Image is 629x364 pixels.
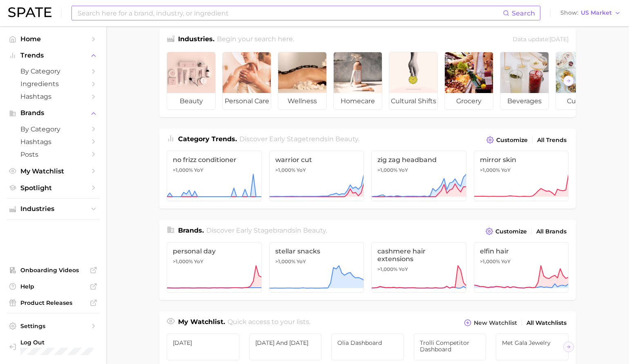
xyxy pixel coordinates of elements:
[249,333,322,360] a: [DATE] and [DATE]
[333,52,382,110] a: homecare
[334,93,382,109] span: homecare
[7,49,100,62] button: Trends
[20,151,86,158] span: Posts
[20,138,86,146] span: Hashtags
[496,333,569,360] a: Met Gala Jewelry
[20,67,86,75] span: by Category
[20,35,86,43] span: Home
[20,266,86,274] span: Onboarding Videos
[560,11,578,15] span: Show
[7,107,100,119] button: Brands
[194,167,203,173] span: YoY
[20,205,86,213] span: Industries
[20,299,86,306] span: Product Releases
[389,93,437,109] span: cultural shifts
[501,167,511,173] span: YoY
[7,65,100,78] a: by Category
[537,137,567,144] span: All Trends
[563,75,574,86] button: Scroll Right
[462,317,519,328] button: New Watchlist
[77,6,503,20] input: Search here for a brand, industry, or ingredient
[20,109,86,117] span: Brands
[7,148,100,161] a: Posts
[167,151,262,201] a: no frizz conditioner>1,000% YoY
[556,93,604,109] span: culinary
[20,52,86,59] span: Trends
[399,167,408,173] span: YoY
[275,258,295,264] span: >1,000%
[7,165,100,178] a: My Watchlist
[173,340,233,346] span: [DATE]
[480,167,500,173] span: >1,000%
[513,34,569,45] div: Data update: [DATE]
[7,135,100,148] a: Hashtags
[303,226,326,234] span: beauty
[331,333,404,360] a: Olia Dashboard
[496,137,528,144] span: Customize
[484,226,529,237] button: Customize
[399,266,408,273] span: YoY
[278,93,326,109] span: wellness
[563,342,574,352] button: Scroll Right
[534,226,569,237] a: All Brands
[474,242,569,293] a: elfin hair>1,000% YoY
[173,156,256,164] span: no frizz conditioner
[581,11,612,15] span: US Market
[297,258,306,265] span: YoY
[178,226,204,234] span: Brands .
[7,297,100,309] a: Product Releases
[20,167,86,175] span: My Watchlist
[502,340,562,346] span: Met Gala Jewelry
[558,8,623,18] button: ShowUS Market
[20,184,86,192] span: Spotlight
[7,78,100,90] a: Ingredients
[297,167,306,173] span: YoY
[275,167,295,173] span: >1,000%
[7,90,100,103] a: Hashtags
[371,242,466,293] a: cashmere hair extensions>1,000% YoY
[444,52,493,110] a: grocery
[7,264,100,276] a: Onboarding Videos
[173,258,193,264] span: >1,000%
[500,93,549,109] span: beverages
[178,34,214,45] h1: Industries.
[275,156,358,164] span: warrior cut
[512,9,535,17] span: Search
[20,339,109,346] span: Log Out
[20,322,86,330] span: Settings
[420,340,480,353] span: Trolli Competitor Dashboard
[7,320,100,332] a: Settings
[7,336,100,357] a: Log out. Currently logged in with e-mail marissa.callender@digitas.com.
[167,52,216,110] a: beauty
[178,135,237,143] span: Category Trends .
[377,266,397,272] span: >1,000%
[278,52,327,110] a: wellness
[173,167,193,173] span: >1,000%
[555,52,604,110] a: culinary
[480,156,563,164] span: mirror skin
[7,182,100,194] a: Spotlight
[414,333,486,360] a: Trolli Competitor Dashboard
[337,340,398,346] span: Olia Dashboard
[20,80,86,88] span: Ingredients
[371,151,466,201] a: zig zag headband>1,000% YoY
[526,320,567,326] span: All Watchlists
[495,228,527,235] span: Customize
[228,317,310,328] h2: Quick access to your lists.
[222,52,271,110] a: personal care
[377,156,460,164] span: zig zag headband
[377,167,397,173] span: >1,000%
[389,52,438,110] a: cultural shifts
[8,7,51,17] img: SPATE
[206,226,327,234] span: Discover Early Stage brands in .
[20,125,86,133] span: by Category
[474,320,517,326] span: New Watchlist
[335,135,358,143] span: beauty
[7,280,100,293] a: Help
[178,317,225,328] h1: My Watchlist.
[535,135,569,146] a: All Trends
[377,247,460,263] span: cashmere hair extensions
[269,242,364,293] a: stellar snacks>1,000% YoY
[275,247,358,255] span: stellar snacks
[480,247,563,255] span: elfin hair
